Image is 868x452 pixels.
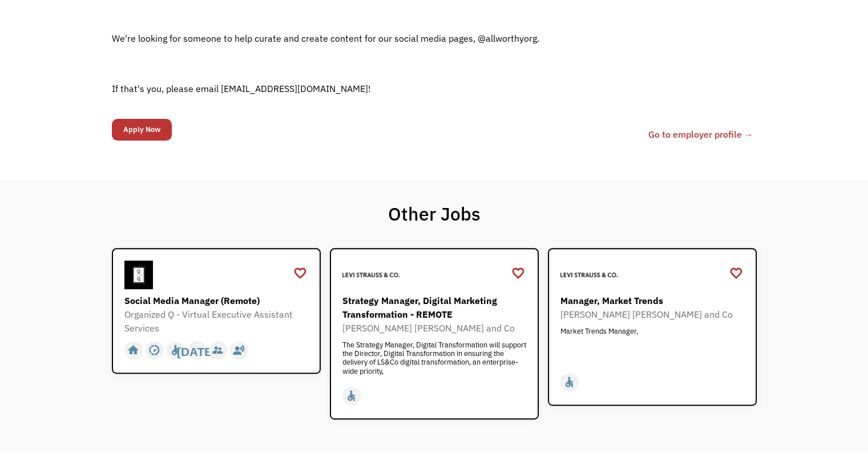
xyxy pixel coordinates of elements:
[169,342,181,359] div: accessible
[560,261,617,289] img: Levi Strauss and Co
[342,261,399,289] img: Levi Strauss and Co
[648,127,753,141] a: Go to employer profile →
[124,307,311,335] div: Organized Q - Virtual Executive Assistant Services
[148,342,160,359] div: slow_motion_video
[177,342,216,359] div: [DATE]
[560,327,747,361] div: Market Trends Manager,
[342,341,529,375] div: The Strategy Manager, Digital Transformation will support the Director, Digital Transformation in...
[342,321,529,335] div: [PERSON_NAME] [PERSON_NAME] and Co
[124,261,153,289] img: Organized Q - Virtual Executive Assistant Services
[548,248,757,406] a: Levi Strauss and CoManager, Market Trends[PERSON_NAME] [PERSON_NAME] and CoMarket Trends Manager,...
[560,307,747,321] div: [PERSON_NAME] [PERSON_NAME] and Co
[112,82,757,95] p: If that's you, please email [EMAIL_ADDRESS][DOMAIN_NAME]!
[112,116,172,143] form: Email Form
[560,294,747,307] div: Manager, Market Trends
[511,265,525,282] a: favorite_border
[112,119,172,141] input: Apply Now
[212,342,224,359] div: supervisor_account
[112,31,757,45] p: We're looking for someone to help curate and create content for our social media pages, @allworth...
[563,374,575,391] div: accessible
[127,342,139,359] div: home
[124,294,311,307] div: Social Media Manager (Remote)
[293,265,307,282] a: favorite_border
[112,248,321,374] a: Organized Q - Virtual Executive Assistant ServicesSocial Media Manager (Remote)Organized Q - Virt...
[729,265,743,282] a: favorite_border
[342,294,529,321] div: Strategy Manager, Digital Marketing Transformation - REMOTE
[345,387,357,405] div: accessible
[233,342,245,359] div: record_voice_over
[330,248,539,419] a: Levi Strauss and CoStrategy Manager, Digital Marketing Transformation - REMOTE[PERSON_NAME] [PERS...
